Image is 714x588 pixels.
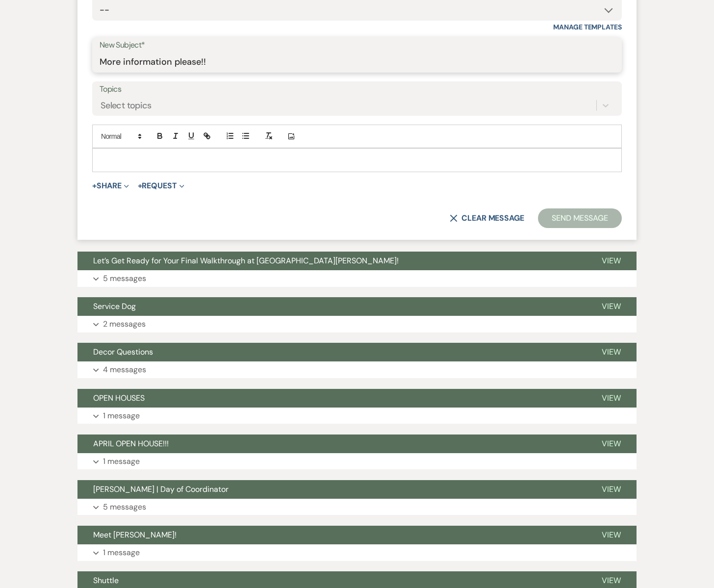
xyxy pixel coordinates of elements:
[103,318,146,331] p: 2 messages
[586,252,637,270] button: View
[602,438,621,449] span: View
[586,343,637,361] button: View
[77,361,637,378] button: 4 messages
[77,544,637,561] button: 1 message
[586,526,637,544] button: View
[100,38,614,52] label: New Subject*
[93,438,169,449] span: APRIL OPEN HOUSE!!!
[103,546,140,559] p: 1 message
[92,182,97,190] span: +
[602,484,621,494] span: View
[77,252,586,270] button: Let’s Get Ready for Your Final Walkthrough at [GEOGRAPHIC_DATA][PERSON_NAME]!
[586,389,637,408] button: View
[100,82,614,97] label: Topics
[602,347,621,357] span: View
[586,435,637,453] button: View
[553,23,622,31] a: Manage Templates
[77,408,637,424] button: 1 message
[77,499,637,515] button: 5 messages
[77,453,637,470] button: 1 message
[77,435,586,453] button: APRIL OPEN HOUSE!!!
[101,99,152,112] div: Select topics
[138,182,142,190] span: +
[602,256,621,266] span: View
[586,480,637,499] button: View
[92,182,129,190] button: Share
[77,343,586,361] button: Decor Questions
[602,301,621,311] span: View
[93,347,153,357] span: Decor Questions
[602,575,621,586] span: View
[93,393,145,403] span: OPEN HOUSES
[103,501,146,513] p: 5 messages
[93,484,229,494] span: [PERSON_NAME] | Day of Coordinator
[103,363,146,376] p: 4 messages
[93,301,136,311] span: Service Dog
[77,389,586,408] button: OPEN HOUSES
[103,272,146,285] p: 5 messages
[93,530,177,540] span: Meet [PERSON_NAME]!
[93,256,399,266] span: Let’s Get Ready for Your Final Walkthrough at [GEOGRAPHIC_DATA][PERSON_NAME]!
[538,208,622,228] button: Send Message
[103,455,140,468] p: 1 message
[103,409,140,422] p: 1 message
[138,182,184,190] button: Request
[450,214,524,222] button: Clear message
[77,480,586,499] button: [PERSON_NAME] | Day of Coordinator
[93,575,119,586] span: Shuttle
[77,526,586,544] button: Meet [PERSON_NAME]!
[77,297,586,316] button: Service Dog
[77,270,637,287] button: 5 messages
[77,316,637,332] button: 2 messages
[586,297,637,316] button: View
[602,393,621,403] span: View
[602,530,621,540] span: View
